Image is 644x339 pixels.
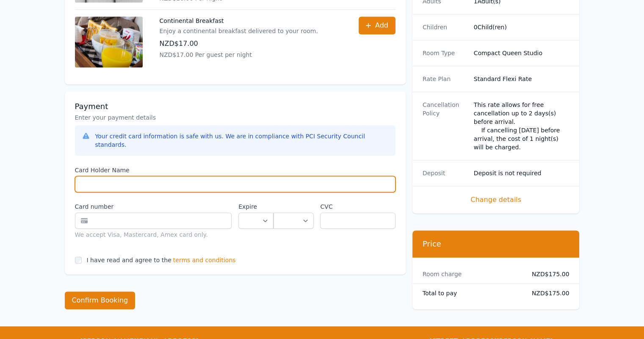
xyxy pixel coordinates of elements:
dt: Room Type [423,49,467,57]
dd: Standard Flexi Rate [474,75,569,83]
p: NZD$17.00 [160,39,318,49]
label: Expire [238,202,274,211]
div: This rate allows for free cancellation up to 2 days(s) before arrival. If cancelling [DATE] befor... [474,101,569,151]
p: Enter your payment details [75,113,395,122]
p: Enjoy a continental breakfast delivered to your room. [160,27,318,35]
label: I have read and agree to the [87,257,171,263]
dd: Compact Queen Studio [474,49,569,57]
span: Change details [423,195,569,205]
dt: Total to pay [423,289,518,297]
label: Card number [75,202,232,211]
p: NZD$17.00 Per guest per night [160,50,318,59]
h3: Payment [75,101,395,112]
dt: Room charge [423,270,518,278]
span: terms and conditions [173,256,236,264]
dt: Rate Plan [423,75,467,83]
label: CVC [320,202,395,211]
button: Add [359,17,395,34]
dd: Deposit is not required [474,169,569,177]
dt: Cancellation Policy [423,101,467,151]
dd: NZD$175.00 [525,289,569,297]
div: We accept Visa, Mastercard, Amex card only. [75,230,232,239]
h3: Price [423,239,569,249]
label: . [274,202,313,211]
dt: Deposit [423,169,467,177]
button: Confirm Booking [65,291,135,309]
dd: NZD$175.00 [525,270,569,278]
dd: 0 Child(ren) [474,23,569,31]
p: Continental Breakfast [160,17,318,25]
span: Add [375,20,388,31]
img: Continental Breakfast [75,17,143,67]
dt: Children [423,23,467,31]
div: Your credit card information is safe with us. We are in compliance with PCI Security Council stan... [95,132,389,149]
label: Card Holder Name [75,166,395,174]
